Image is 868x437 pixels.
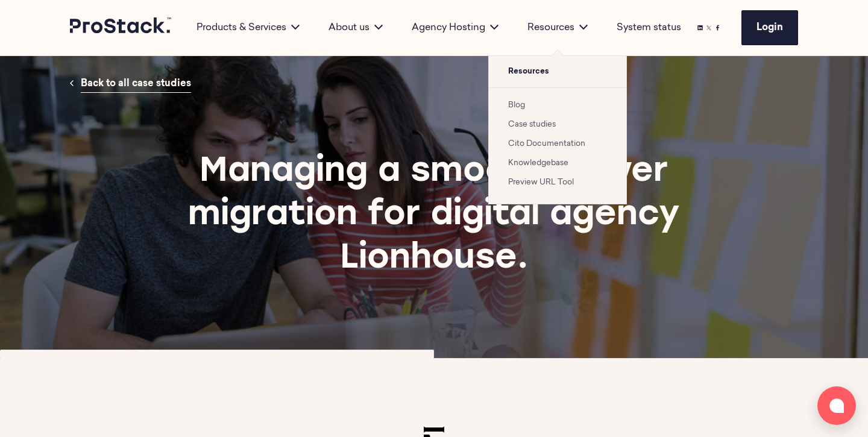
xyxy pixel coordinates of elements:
[756,23,783,33] span: Login
[81,79,191,89] span: Back to all case studies
[817,386,856,425] button: Open chat window
[182,20,314,35] div: Products & Services
[397,20,513,35] div: Agency Hosting
[508,159,568,167] a: Knowledgebase
[617,20,681,35] a: System status
[81,75,191,93] a: Back to all case studies
[489,56,626,87] span: Resources
[70,17,172,38] a: Prostack logo
[508,178,574,186] a: Preview URL Tool
[508,140,585,148] a: Cito Documentation
[143,151,725,281] h1: Managing a smooth server migration for digital agency Lionhouse.
[508,101,525,109] a: Blog
[314,20,397,35] div: About us
[508,121,556,128] a: Case studies
[741,10,798,45] a: Login
[513,20,602,35] div: Resources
